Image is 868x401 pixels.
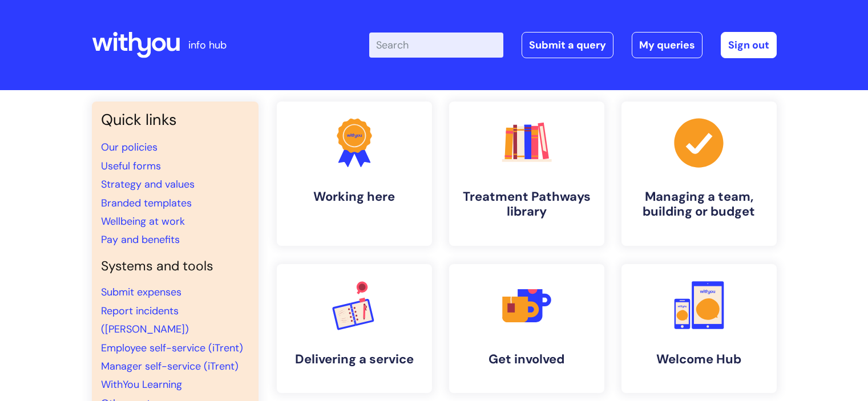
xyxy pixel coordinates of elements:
[458,189,595,220] h4: Treatment Pathways library
[101,233,180,246] a: Pay and benefits
[631,189,768,220] h4: Managing a team, building or budget
[277,264,432,393] a: Delivering a service
[101,111,249,129] h3: Quick links
[101,258,249,274] h4: Systems and tools
[632,32,703,58] a: My queries
[101,177,195,191] a: Strategy and values
[522,32,613,58] a: Submit a query
[101,359,239,373] a: Manager self-service (iTrent)
[277,102,432,246] a: Working here
[101,285,181,299] a: Submit expenses
[101,304,189,336] a: Report incidents ([PERSON_NAME])
[101,140,158,154] a: Our policies
[621,264,777,393] a: Welcome Hub
[369,32,777,58] div: | -
[631,352,768,367] h4: Welcome Hub
[101,159,161,173] a: Useful forms
[449,264,604,393] a: Get involved
[101,214,185,228] a: Wellbeing at work
[188,36,227,54] p: info hub
[621,102,777,246] a: Managing a team, building or budget
[286,352,423,367] h4: Delivering a service
[101,378,182,391] a: WithYou Learning
[101,196,192,210] a: Branded templates
[369,33,503,58] input: Search
[458,352,595,367] h4: Get involved
[721,32,777,58] a: Sign out
[449,102,604,246] a: Treatment Pathways library
[286,189,423,204] h4: Working here
[101,341,243,355] a: Employee self-service (iTrent)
